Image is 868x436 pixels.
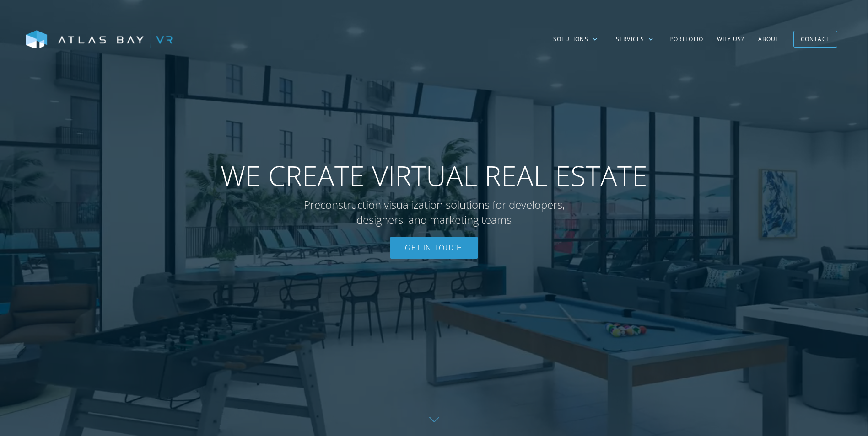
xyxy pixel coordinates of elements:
[553,35,588,43] div: Solutions
[710,26,751,53] a: Why US?
[429,417,439,422] img: Down further on page
[221,159,647,192] span: WE CREATE VIRTUAL REAL ESTATE
[663,26,710,53] a: Portfolio
[390,237,477,259] a: Get In Touch
[751,26,787,53] a: About
[616,35,645,43] div: Services
[793,31,837,48] a: Contact
[286,197,583,228] p: Preconstruction visualization solutions for developers, designers, and marketing teams
[26,30,173,49] img: Atlas Bay VR Logo
[607,26,663,53] div: Services
[801,32,830,46] div: Contact
[544,26,607,53] div: Solutions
